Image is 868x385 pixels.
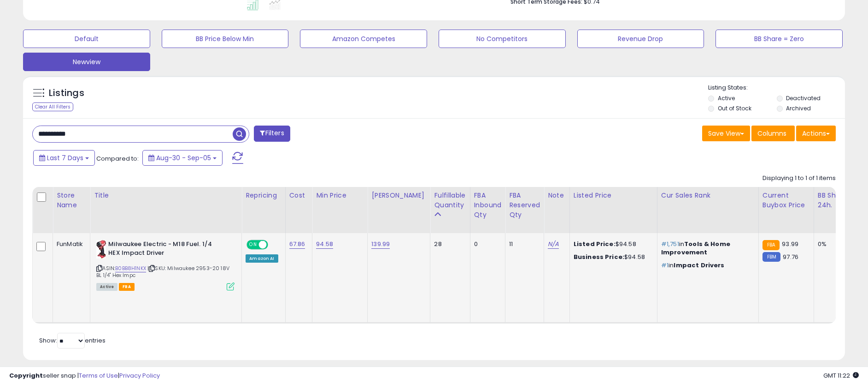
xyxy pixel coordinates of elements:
[786,94,821,102] label: Deactivated
[94,191,238,200] div: Title
[818,240,848,248] div: 0%
[577,30,704,48] button: Revenue Drop
[434,240,463,248] div: 28
[574,253,650,261] div: $94.58
[267,241,282,249] span: OFF
[316,191,364,200] div: Min Price
[762,252,780,262] small: FBM
[23,53,150,71] button: Newview
[47,153,83,162] span: Last 7 Days
[142,150,223,166] button: Aug-30 - Sep-05
[79,371,118,380] a: Terms of Use
[289,191,309,200] div: Cost
[371,240,390,249] a: 139.99
[119,283,135,291] span: FBA
[786,104,811,112] label: Archived
[115,265,146,272] a: B0BB8H1NKX
[246,191,281,200] div: Repricing
[162,30,289,48] button: BB Price Below Min
[32,102,73,111] div: Clear All Filters
[96,240,106,259] img: 31KNF-24edL._SL40_.jpg
[96,265,229,278] span: | SKU: Milwaukee 2953-20 18V BL 1/4" Hex Impc
[119,371,160,380] a: Privacy Policy
[108,240,220,259] b: Milwaukee Electric - M18 Fuel. 1/4 HEX Impact Driver
[57,191,86,210] div: Store Name
[574,191,653,200] div: Listed Price
[9,372,160,380] div: seller snap | |
[509,240,537,248] div: 11
[548,191,566,200] div: Note
[661,261,751,270] p: in
[574,240,650,248] div: $94.58
[96,283,117,291] span: All listings currently available for purchase on Amazon
[708,84,845,92] p: Listing States:
[300,30,427,48] button: Amazon Competes
[661,240,679,248] span: #1,751
[96,240,235,289] div: ASIN:
[247,241,259,249] span: ON
[716,30,843,48] button: BB Share = Zero
[57,240,83,248] div: FunMatik
[371,191,426,200] div: [PERSON_NAME]
[757,129,786,138] span: Columns
[39,336,106,345] span: Show: entries
[762,174,836,183] div: Displaying 1 to 1 of 1 items
[548,240,559,249] a: N/A
[751,126,795,141] button: Columns
[9,371,43,380] strong: Copyright
[574,240,616,248] b: Listed Price:
[796,126,836,141] button: Actions
[823,371,859,380] span: 2025-09-15 11:22 GMT
[156,153,211,162] span: Aug-30 - Sep-05
[474,191,502,220] div: FBA inbound Qty
[316,240,333,249] a: 94.58
[434,191,466,210] div: Fulfillable Quantity
[783,253,798,261] span: 97.76
[661,191,755,200] div: Cur Sales Rank
[718,94,735,102] label: Active
[661,240,751,257] p: in
[661,240,730,257] span: Tools & Home Improvement
[782,240,798,248] span: 93.99
[49,87,84,100] h5: Listings
[254,126,290,142] button: Filters
[661,261,669,270] span: #1
[818,191,851,210] div: BB Share 24h.
[289,240,305,249] a: 67.86
[439,30,566,48] button: No Competitors
[246,254,278,263] div: Amazon AI
[762,191,810,210] div: Current Buybox Price
[23,30,150,48] button: Default
[96,154,139,163] span: Compared to:
[33,150,95,166] button: Last 7 Days
[509,191,540,220] div: FBA Reserved Qty
[718,104,751,112] label: Out of Stock
[674,261,724,270] span: Impact Drivers
[474,240,499,248] div: 0
[702,126,750,141] button: Save View
[574,253,624,261] b: Business Price:
[762,240,780,250] small: FBA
